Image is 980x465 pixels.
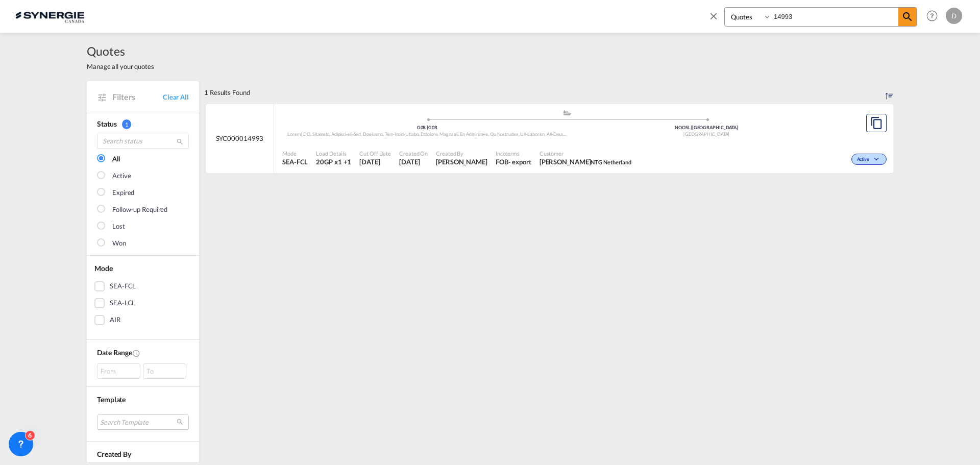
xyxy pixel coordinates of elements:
[94,264,113,273] span: Mode
[15,5,84,28] img: 1f56c880d42311ef80fc7dca854c8e59.png
[143,363,186,379] div: To
[496,150,531,157] span: Incoterms
[508,157,531,166] div: - export
[97,395,126,404] span: Template
[316,157,351,166] span: 20GP x 1 , 40HC x 1
[946,8,962,24] div: D
[857,156,872,163] span: Active
[866,114,887,132] button: Copy Quote
[112,238,126,249] div: Won
[97,363,189,379] span: From To
[97,119,116,128] span: Status
[112,154,120,164] div: All
[771,8,898,26] input: Enter Quotation Number
[496,157,508,166] div: FOB
[708,7,724,32] span: icon-close
[282,150,308,157] span: Mode
[399,157,428,166] span: 24 Sep 2025
[282,157,308,166] span: SEA-FCL
[886,81,893,104] div: Sort by: Created On
[87,62,154,71] span: Manage all your quotes
[428,125,437,130] span: G0R
[872,157,884,162] md-icon: icon-chevron-down
[683,131,729,137] span: [GEOGRAPHIC_DATA]
[112,222,125,232] div: Lost
[399,150,428,157] span: Created On
[496,157,531,166] div: FOB export
[359,157,391,166] span: 24 Sep 2025
[110,315,120,325] div: AIR
[427,125,428,130] span: |
[540,157,631,166] span: Alexander Sanchez NTG Netherland
[112,171,131,181] div: Active
[97,363,140,379] div: From
[94,281,191,291] md-checkbox: SEA-FCL
[110,298,135,308] div: SEA-LCL
[216,134,264,143] span: SYC000014993
[540,150,631,157] span: Customer
[94,298,191,308] md-checkbox: SEA-LCL
[359,150,391,157] span: Cut Off Date
[112,205,167,215] div: Follow-up Required
[206,104,893,174] div: SYC000014993 assets/icons/custom/ship-fill.svgassets/icons/custom/roll-o-plane.svgOrigin CanadaDe...
[591,159,631,165] span: NTG Netherland
[163,92,189,102] a: Clear All
[110,281,136,291] div: SEA-FCL
[122,119,131,129] span: 1
[436,157,487,166] span: Daniel Dico
[97,348,132,357] span: Date Range
[901,11,914,23] md-icon: icon-magnify
[436,150,487,157] span: Created By
[97,134,189,149] input: Search status
[132,349,140,357] md-icon: Created On
[870,117,883,129] md-icon: assets/icons/custom/copyQuote.svg
[898,8,917,26] span: icon-magnify
[97,119,189,129] div: Status 1
[112,91,163,103] span: Filters
[851,154,887,165] div: Change Status Here
[97,450,131,458] span: Created By
[204,81,250,104] div: 1 Results Found
[561,110,573,115] md-icon: assets/icons/custom/ship-fill.svg
[691,125,692,130] span: |
[176,138,184,145] md-icon: icon-magnify
[112,188,134,198] div: Expired
[316,150,351,157] span: Load Details
[923,7,946,26] div: Help
[94,315,191,325] md-checkbox: AIR
[87,43,154,59] span: Quotes
[708,10,719,21] md-icon: icon-close
[923,7,941,25] span: Help
[417,125,429,130] span: G0R
[675,125,738,130] span: NOOSL [GEOGRAPHIC_DATA]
